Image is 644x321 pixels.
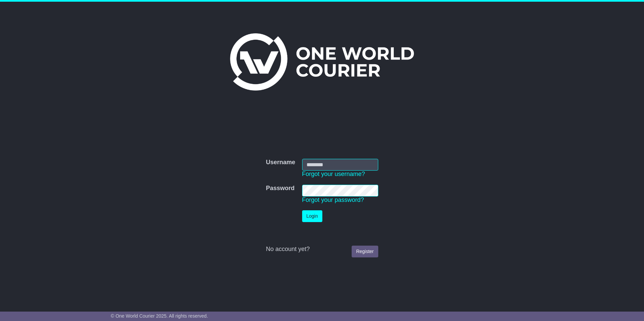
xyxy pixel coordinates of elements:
a: Forgot your password? [302,197,364,203]
a: Register [352,246,378,257]
div: No account yet? [266,246,378,253]
button: Login [302,210,322,222]
a: Forgot your username? [302,171,365,177]
label: Password [266,185,294,192]
img: One World [230,33,414,91]
label: Username [266,159,295,166]
span: © One World Courier 2025. All rights reserved. [111,313,208,319]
